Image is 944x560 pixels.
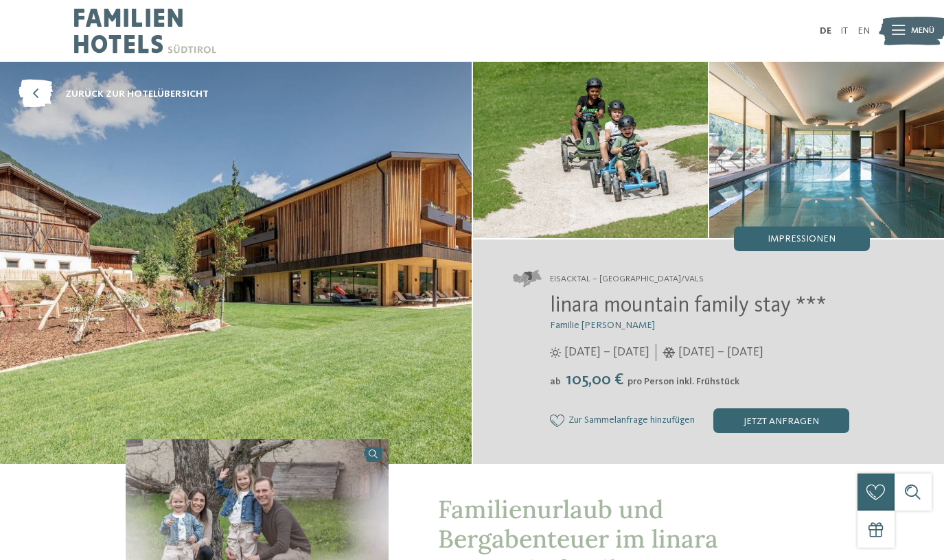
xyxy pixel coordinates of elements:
i: Öffnungszeiten im Winter [663,347,676,358]
span: Impressionen [768,234,836,244]
i: Öffnungszeiten im Sommer [550,347,561,358]
a: zurück zur Hotelübersicht [19,80,209,108]
span: ab [550,377,561,386]
span: [DATE] – [DATE] [564,344,649,361]
span: Familie [PERSON_NAME] [550,320,655,330]
a: IT [840,26,848,36]
div: jetzt anfragen [713,408,849,433]
span: Menü [911,25,934,37]
span: [DATE] – [DATE] [678,344,763,361]
a: EN [857,26,870,36]
span: zurück zur Hotelübersicht [65,87,209,101]
img: Der Ort für Little Nature Ranger in Vals [473,62,708,238]
span: Eisacktal – [GEOGRAPHIC_DATA]/Vals [550,273,704,285]
span: pro Person inkl. Frühstück [628,377,739,386]
span: Zur Sammelanfrage hinzufügen [568,415,695,426]
img: Der Ort für Little Nature Ranger in Vals [709,62,944,238]
span: 105,00 € [562,372,626,388]
a: DE [820,26,831,36]
span: linara mountain family stay *** [550,295,827,317]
